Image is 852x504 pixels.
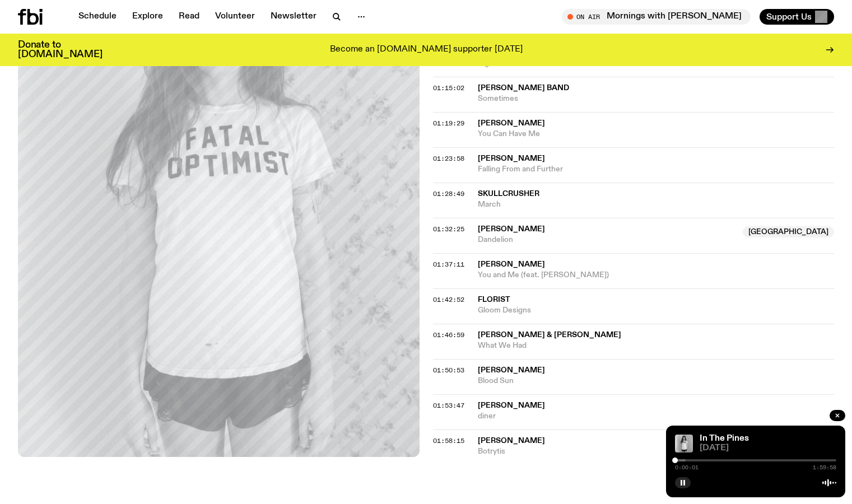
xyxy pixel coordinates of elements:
span: [PERSON_NAME] [478,437,545,445]
button: 01:42:52 [433,297,464,303]
span: [PERSON_NAME] & [PERSON_NAME] [478,331,621,339]
a: Volunteer [208,9,262,25]
span: [DATE] [700,444,836,452]
p: Become an [DOMAIN_NAME] supporter [DATE] [330,45,523,55]
span: What We Had [478,340,835,351]
button: 01:50:53 [433,367,464,374]
button: 01:53:47 [433,403,464,409]
span: 01:32:25 [433,225,464,234]
span: [PERSON_NAME] Band [478,84,569,92]
button: Support Us [760,9,834,25]
span: 01:46:59 [433,330,464,339]
span: 01:58:15 [433,436,464,445]
span: [PERSON_NAME] [478,260,545,268]
span: [PERSON_NAME] [478,402,545,409]
span: 0:00:01 [675,465,699,470]
a: In The Pines [700,434,749,443]
span: 01:15:02 [433,83,464,92]
span: 01:50:53 [433,366,464,375]
span: diner [478,411,835,422]
span: Botrytis [478,446,737,457]
span: [GEOGRAPHIC_DATA] [743,226,834,237]
span: Support Us [766,12,812,22]
span: [PERSON_NAME] [478,225,545,233]
span: Dandelion [478,235,737,245]
span: Florist [478,296,510,304]
span: You Can Have Me [478,129,835,139]
h3: Donate to [DOMAIN_NAME] [18,40,103,59]
span: 01:28:49 [433,189,464,198]
span: [PERSON_NAME] [478,119,545,127]
span: 01:53:47 [433,401,464,410]
button: 01:28:49 [433,191,464,197]
button: 01:32:25 [433,226,464,232]
span: 01:19:29 [433,119,464,128]
span: 1:59:58 [813,465,836,470]
button: 01:15:02 [433,85,464,91]
span: Gloom Designs [478,305,835,316]
span: Skullcrusher [478,190,539,198]
button: On AirMornings with [PERSON_NAME] [562,9,751,25]
span: [PERSON_NAME] [478,155,545,162]
span: Blood Sun [478,376,835,386]
button: 01:58:15 [433,438,464,444]
span: Sometimes [478,94,835,104]
span: Falling From and Further [478,164,835,175]
span: March [478,199,835,210]
span: 01:37:11 [433,260,464,269]
a: Read [172,9,206,25]
span: [PERSON_NAME] [478,366,545,374]
span: 01:23:58 [433,154,464,163]
button: 01:37:11 [433,262,464,268]
button: 01:23:58 [433,156,464,162]
button: 01:19:29 [433,120,464,127]
a: Explore [125,9,170,25]
span: 01:42:52 [433,295,464,304]
a: Newsletter [264,9,323,25]
a: Schedule [72,9,123,25]
button: 01:46:59 [433,332,464,338]
span: You and Me (feat. [PERSON_NAME]) [478,270,835,281]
